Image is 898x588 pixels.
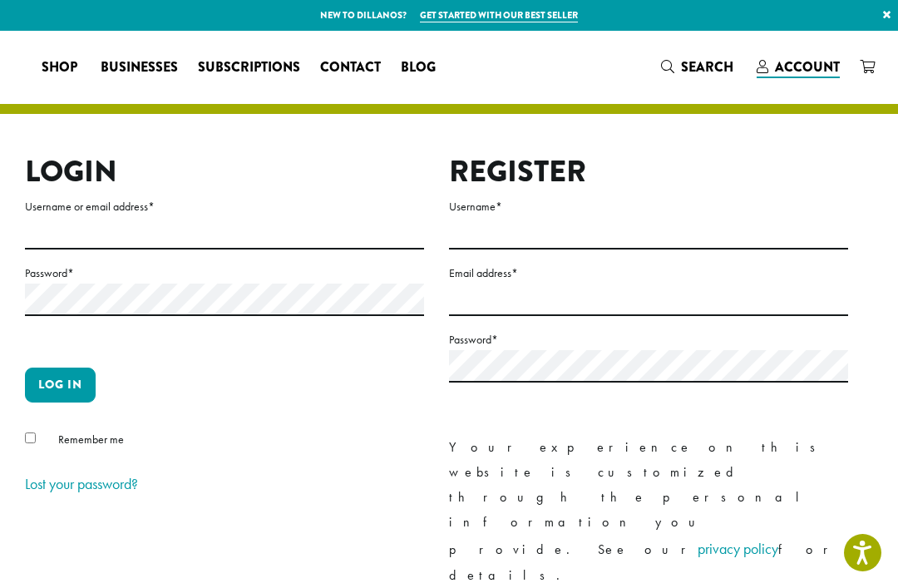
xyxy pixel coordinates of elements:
p: Your experience on this website is customized through the personal information you provide. See o... [449,435,848,588]
span: Shop [42,57,77,78]
a: Lost your password? [25,474,138,493]
a: privacy policy [698,539,778,558]
label: Password [25,263,424,284]
a: Get started with our best seller [420,8,578,22]
span: Subscriptions [198,57,300,78]
span: Remember me [58,432,124,447]
span: Search [681,57,733,77]
h2: Register [449,154,848,190]
span: Blog [401,57,436,78]
label: Username or email address [25,196,424,217]
span: Account [775,57,840,77]
button: Log in [25,368,96,403]
label: Password [449,329,848,350]
span: Contact [320,57,381,78]
span: Businesses [101,57,178,78]
h2: Login [25,154,424,190]
label: Username [449,196,848,217]
a: Search [651,53,747,81]
a: Shop [32,54,91,81]
label: Email address [449,263,848,284]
